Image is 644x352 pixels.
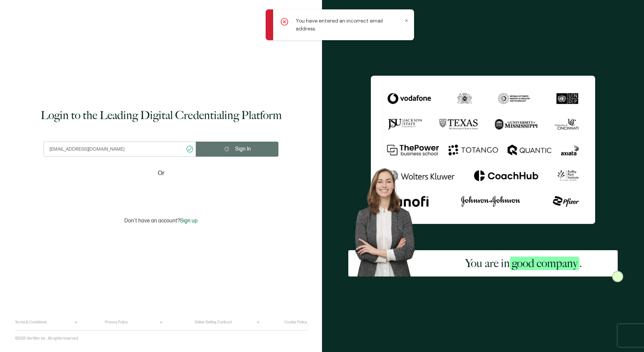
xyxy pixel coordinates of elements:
[371,76,596,224] img: Sertifier Login - You are in <span class="strong-h">good company</span>.
[465,256,582,271] h2: You are in .
[612,271,623,282] img: Sertifier Login
[284,320,307,325] a: Cookie Policy
[158,169,165,178] span: Or
[114,183,208,199] iframe: Sign in with Google Button
[180,218,198,224] span: Sign up
[510,257,579,270] span: good company
[186,145,194,153] ion-icon: checkmark circle outline
[296,17,403,33] p: You have entered an incorrect email address.
[348,163,429,276] img: Sertifier Login - You are in <span class="strong-h">good company</span>. Hero
[15,320,47,325] a: Terms & Conditions
[44,142,196,157] input: Enter your work email address
[15,336,79,341] p: ©2025 Sertifier Inc.. All rights reserved.
[41,108,282,123] h1: Login to the Leading Digital Credentialing Platform
[195,320,232,325] a: Online Selling Contract
[606,316,644,352] iframe: Chat Widget
[105,320,128,325] a: Privacy Policy
[124,218,198,224] p: Don't have an account?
